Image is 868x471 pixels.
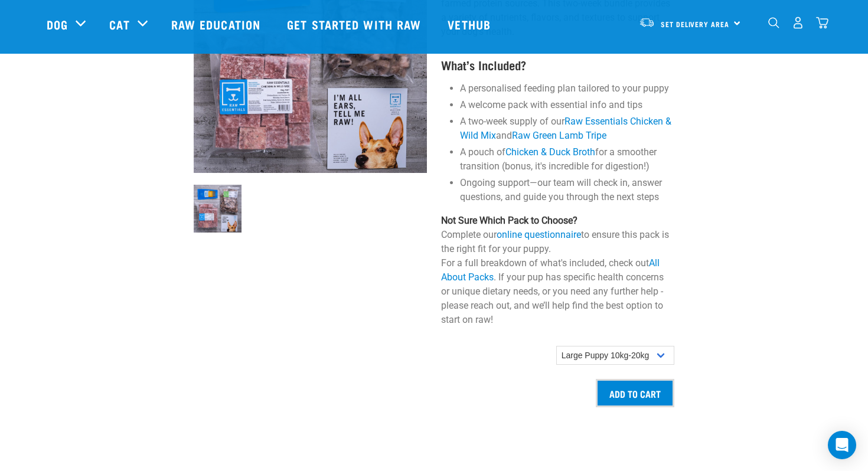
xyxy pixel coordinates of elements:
[460,115,674,143] li: A two-week supply of our and
[816,17,828,29] img: home-icon@2x.png
[768,17,779,28] img: home-icon-1@2x.png
[828,431,856,459] div: Open Intercom Messenger
[436,1,505,48] a: Vethub
[460,98,674,112] li: A welcome pack with essential info and tips
[512,130,606,141] a: Raw Green Lamb Tripe
[441,214,674,327] p: Complete our to ensure this pack is the right fit for your puppy. For a full breakdown of what's ...
[441,61,526,68] strong: What’s Included?
[159,1,275,48] a: Raw Education
[194,185,242,233] img: NPS Puppy Update
[460,116,671,141] a: Raw Essentials Chicken & Wild Mix
[639,17,655,28] img: van-moving.png
[497,229,581,240] a: online questionnaire
[275,1,436,48] a: Get started with Raw
[460,176,674,204] li: Ongoing support—our team will check in, answer questions, and guide you through the next steps
[460,145,674,174] li: A pouch of for a smoother transition (bonus, it's incredible for digestion!)
[441,215,577,226] strong: Not Sure Which Pack to Choose?
[792,17,804,29] img: user.png
[596,379,674,407] input: Add to cart
[109,15,129,33] a: Cat
[505,146,595,158] a: Chicken & Duck Broth
[661,22,729,26] span: Set Delivery Area
[460,81,674,96] li: A personalised feeding plan tailored to your puppy
[47,15,68,33] a: Dog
